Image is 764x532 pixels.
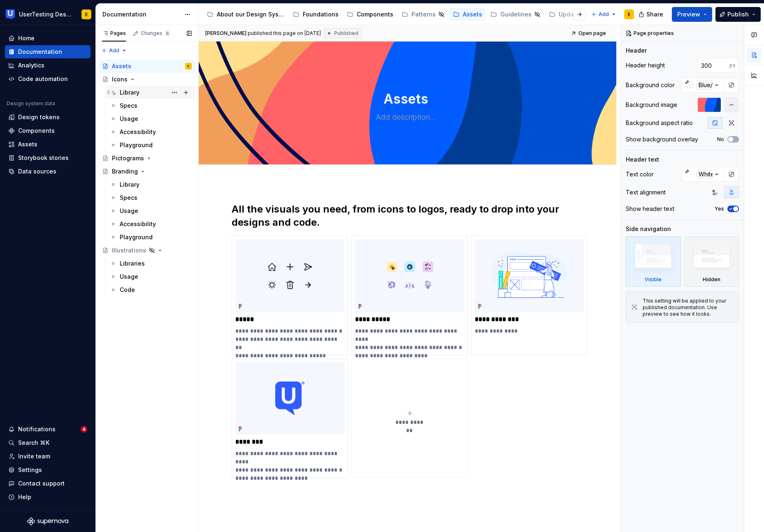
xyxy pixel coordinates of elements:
input: Auto [698,58,729,73]
a: Usage [107,112,195,125]
button: Publish [715,7,761,22]
div: Documentation [102,10,180,19]
div: Components [18,127,55,135]
img: 615b7c38-4947-4ec3-bbd3-2e1c3c6051cd.png [355,239,464,312]
div: Patterns [411,10,436,19]
img: dbe684e4-e428-4954-be1e-46f56048d217.png [475,239,584,312]
a: Library [107,178,195,191]
label: No [717,136,724,143]
button: Help [5,490,91,504]
a: Storybook stories [5,151,91,164]
div: Code [120,286,135,294]
div: Header text [626,155,659,164]
span: Share [646,10,663,19]
div: Header height [626,61,665,69]
button: Add [99,45,130,56]
div: Documentation [18,48,62,56]
div: Playground [120,141,153,149]
a: Specs [107,99,195,112]
a: Documentation [5,45,91,58]
div: Pages [102,30,126,37]
div: Invite team [18,452,50,460]
img: 41adf70f-fc1c-4662-8e2d-d2ab9c673b1b.png [6,9,16,19]
div: Background color [626,81,675,89]
img: 2349ac76-0376-42f8-bcd0-36ade715b662.png [235,239,344,312]
a: Settings [5,463,91,476]
a: Data sources [5,165,91,178]
button: Add [588,9,619,20]
div: Visible [626,236,681,287]
button: UserTesting Design SystemE [2,5,94,23]
div: UserTesting Design System [19,10,72,19]
button: White [681,167,725,182]
a: Usage [107,204,195,217]
div: Pictograms [112,154,144,162]
a: Home [5,32,91,45]
div: Design tokens [18,113,60,121]
div: Hidden [703,276,720,283]
div: Code automation [18,75,68,83]
div: Search ⌘K [18,439,49,447]
a: Branding [99,165,195,178]
a: Assets [5,138,91,151]
div: Foundations [303,10,339,19]
button: Blue/25 [681,78,725,93]
div: Accessibility [120,128,156,136]
a: Components [344,8,397,21]
div: Accessibility [120,220,156,228]
a: Playground [107,231,195,244]
div: Page tree [99,60,195,296]
div: Contact support [18,479,65,488]
textarea: Assets [251,89,562,109]
div: Help [18,493,31,501]
div: Blue/25 [697,81,721,90]
div: Hidden [684,236,739,287]
a: Analytics [5,59,91,72]
div: Show background overlay [626,135,698,143]
div: Components [357,10,393,19]
div: Library [120,88,139,97]
div: Side navigation [626,225,671,233]
span: 4 [81,426,87,433]
div: Libraries [120,259,145,268]
div: Specs [120,102,137,110]
div: Background aspect ratio [626,119,693,127]
a: Foundations [290,8,342,21]
a: Accessibility [107,125,195,139]
span: Add [109,47,119,54]
button: Preview [672,7,712,22]
button: Notifications4 [5,423,91,436]
div: This setting will be applied to your published documentation. Use preview to see how it looks. [643,298,734,317]
a: Components [5,124,91,137]
a: Design tokens [5,111,91,124]
div: published this page on [DATE] [248,30,321,37]
h2: All the visuals you need, from icons to logos, ready to drop into your designs and code. [232,203,583,229]
div: Notifications [18,425,56,433]
button: Search ⌘K [5,436,91,449]
div: Icons [112,75,128,83]
span: Published [334,30,358,37]
div: Usage [120,273,138,281]
a: Libraries [107,257,195,270]
a: Accessibility [107,217,195,231]
p: px [729,62,736,69]
button: Share [634,7,669,22]
div: Page tree [204,6,587,23]
a: Code automation [5,72,91,86]
span: Add [599,11,609,18]
a: Usage [107,270,195,283]
div: E [85,11,88,18]
div: Library [120,180,139,189]
a: Patterns [398,8,448,21]
img: 4230981f-4896-4e03-96ec-9e9f17556acb.png [235,362,344,435]
div: Background image [626,101,677,109]
span: Open page [578,30,606,37]
label: Yes [715,206,724,212]
a: Library [107,86,195,99]
a: Supernova Logo [27,517,68,525]
a: Invite team [5,450,91,463]
a: Pictograms [99,152,195,165]
a: Open page [568,28,610,39]
a: Guidelines [487,8,544,21]
a: AssetsE [99,60,195,73]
